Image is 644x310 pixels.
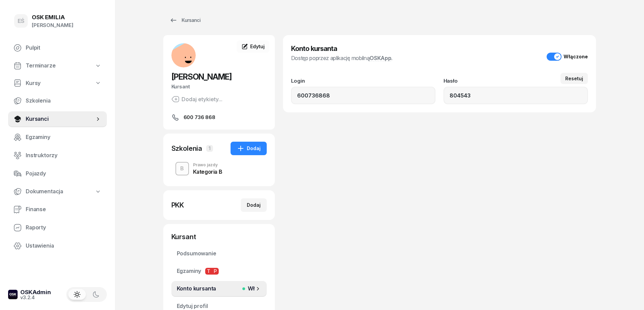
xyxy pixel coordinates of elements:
[171,72,232,82] span: [PERSON_NAME]
[171,144,202,153] div: Szkolenia
[8,184,107,199] a: Dokumentacja
[237,144,261,152] div: Dodaj
[177,249,261,258] span: Podsumowanie
[26,44,101,52] span: Pulpit
[26,242,101,250] span: Ustawienia
[26,151,101,160] span: Instruktorzy
[171,232,267,242] div: Kursant
[20,289,51,295] div: OSKAdmin
[231,142,267,155] button: Dodaj
[163,13,207,27] a: Kursanci
[193,169,222,174] div: Kategoria B
[205,268,212,275] span: T
[32,15,73,20] div: OSK EMILIA
[8,40,107,56] a: Pulpit
[564,54,588,59] div: Włączone
[8,129,107,145] a: Egzaminy
[291,43,393,54] h3: Konto kursanta
[245,284,255,293] span: Wł
[171,95,222,103] button: Dodaj etykiety...
[291,54,393,62] div: Dostęp poprzez aplikację mobilną .
[177,284,255,293] span: Konto kursanta
[560,73,588,84] button: Resetuj
[547,53,588,61] button: Włączone
[8,93,107,109] a: Szkolenia
[8,147,107,164] a: Instruktorzy
[18,18,25,24] span: EŚ
[171,263,267,279] a: EgzaminyTP
[169,16,200,24] div: Kursanci
[565,76,583,81] div: Resetuj
[26,223,101,232] span: Raporty
[171,82,267,91] div: Kursant
[193,163,222,167] div: Prawo jazdy
[20,295,51,300] div: v3.2.4
[26,115,95,123] span: Kursanci
[171,281,267,297] a: Konto kursantaWł
[241,198,267,212] button: Dodaj
[177,163,187,174] div: B
[8,238,107,254] a: Ustawienia
[8,111,107,127] a: Kursanci
[32,21,73,30] div: [PERSON_NAME]
[26,133,101,142] span: Egzaminy
[171,246,267,262] a: Podsumowanie
[26,205,101,214] span: Finanse
[26,79,41,88] span: Kursy
[26,187,63,196] span: Dokumentacja
[369,55,391,62] a: OSKApp
[177,267,261,276] span: Egzaminy
[8,58,107,74] a: Terminarze
[8,201,107,218] a: Finanse
[26,169,101,178] span: Pojazdy
[171,159,267,178] button: BPrawo jazdyKategoria B
[8,166,107,182] a: Pojazdy
[26,96,101,105] span: Szkolenia
[26,61,55,70] span: Terminarze
[237,40,269,53] a: Edytuj
[171,200,184,210] div: PKK
[206,145,213,152] span: 1
[184,113,215,121] span: 600 736 868
[175,162,189,175] button: B
[247,201,261,209] div: Dodaj
[8,220,107,236] a: Raporty
[250,44,264,49] span: Edytuj
[8,76,107,91] a: Kursy
[8,290,18,299] img: logo-xs-dark@2x.png
[171,113,267,121] a: 600 736 868
[212,268,219,275] span: P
